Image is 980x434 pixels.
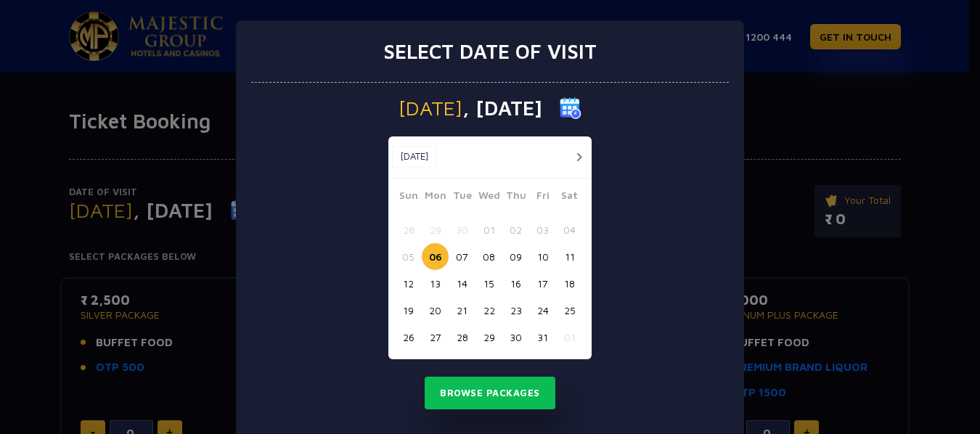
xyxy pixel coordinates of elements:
[475,187,502,208] span: Wed
[502,243,529,270] button: 09
[422,297,449,324] button: 20
[395,216,422,243] button: 28
[425,377,555,410] button: Browse Packages
[475,297,502,324] button: 22
[422,243,449,270] button: 06
[502,216,529,243] button: 02
[556,297,583,324] button: 25
[556,243,583,270] button: 11
[395,324,422,351] button: 26
[502,297,529,324] button: 23
[395,270,422,297] button: 12
[449,324,475,351] button: 28
[556,324,583,351] button: 01
[395,297,422,324] button: 19
[475,270,502,297] button: 15
[449,187,475,208] span: Tue
[422,270,449,297] button: 13
[560,97,581,119] img: calender icon
[475,216,502,243] button: 01
[556,216,583,243] button: 04
[422,187,449,208] span: Mon
[529,243,556,270] button: 10
[475,243,502,270] button: 08
[529,324,556,351] button: 31
[449,243,475,270] button: 07
[475,324,502,351] button: 29
[395,243,422,270] button: 05
[529,297,556,324] button: 24
[449,270,475,297] button: 14
[399,98,462,118] span: [DATE]
[556,270,583,297] button: 18
[529,187,556,208] span: Fri
[502,187,529,208] span: Thu
[462,98,542,118] span: , [DATE]
[449,216,475,243] button: 30
[449,297,475,324] button: 21
[502,270,529,297] button: 16
[392,146,436,168] button: [DATE]
[502,324,529,351] button: 30
[529,270,556,297] button: 17
[422,324,449,351] button: 27
[395,187,422,208] span: Sun
[383,39,597,64] h3: Select date of visit
[556,187,583,208] span: Sat
[529,216,556,243] button: 03
[422,216,449,243] button: 29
